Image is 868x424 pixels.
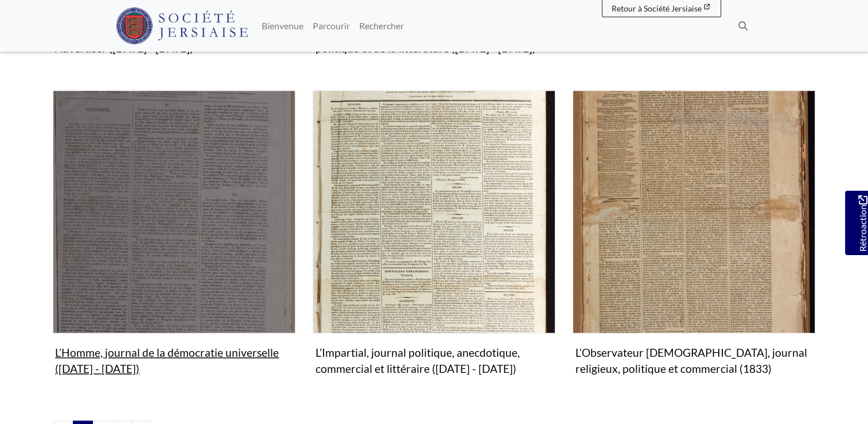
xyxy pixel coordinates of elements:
[53,90,295,380] a: L’Homme, journal de la démocratie universelle (1853 - 1856) L’Homme, journal de la démocratie uni...
[116,7,248,44] img: Société Jersiaise
[313,90,555,333] img: L’Impartial, journal politique, anecdotique, commercial et littéraire (1831 - 1845)
[116,5,248,47] a: Logo de la Société Jersiaise
[44,90,304,398] div: Sous-collection
[313,90,555,380] a: L’Impartial, journal politique, anecdotique, commercial et littéraire (1831 - 1845) L’Impartial, ...
[564,90,824,398] div: Sous-collection
[308,14,355,37] a: Parcourir
[845,191,868,255] a: Souhaitez-vous nous faire part de vos commentaires ?
[857,205,868,252] font: Rétroaction
[573,90,815,333] img: L’Observateur Chrétien, journal religieux, politique et commercial (1833)
[257,14,308,37] a: Bienvenue
[53,90,295,333] img: L’Homme, journal de la démocratie universelle (1853 - 1856)
[612,3,702,13] span: Retour à Société Jersiaise
[355,14,408,37] a: Rechercher
[304,90,564,398] div: Sous-collection
[573,90,815,380] a: L’Observateur Chrétien, journal religieux, politique et commercial (1833) L’Observateur [DEMOGRAP...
